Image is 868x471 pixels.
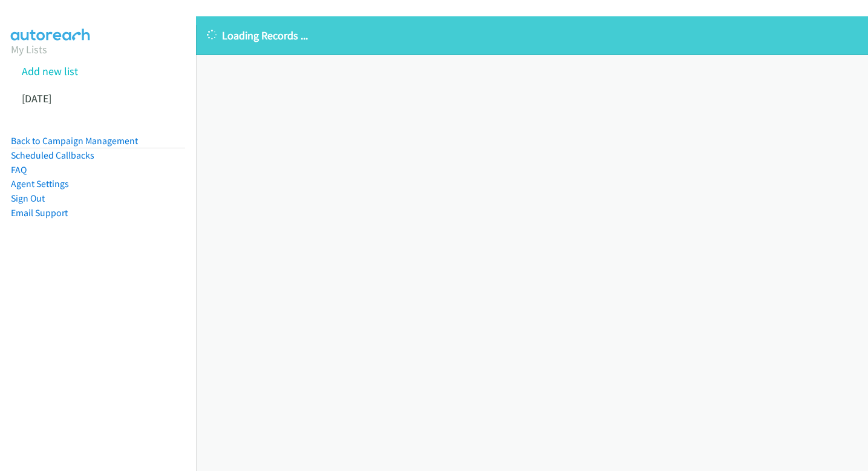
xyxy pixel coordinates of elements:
[207,27,857,44] p: Loading Records ...
[22,64,78,78] a: Add new list
[11,135,138,147] a: Back to Campaign Management
[11,164,27,176] a: FAQ
[11,42,47,56] a: My Lists
[11,178,69,189] a: Agent Settings
[11,150,94,161] a: Scheduled Callbacks
[11,193,45,204] a: Sign Out
[11,207,68,219] a: Email Support
[22,91,51,105] a: [DATE]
